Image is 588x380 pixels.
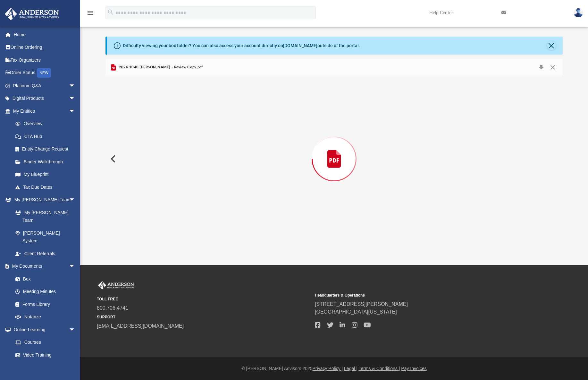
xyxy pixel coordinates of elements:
[547,63,558,72] button: Close
[9,143,85,156] a: Entity Change Request
[315,301,408,307] a: [STREET_ADDRESS][PERSON_NAME]
[87,9,94,17] i: menu
[401,366,426,371] a: Pay Invoices
[9,117,85,130] a: Overview
[69,323,82,336] span: arrow_drop_down
[9,285,82,298] a: Meeting Minutes
[4,92,85,105] a: Digital Productsarrow_drop_down
[4,28,85,41] a: Home
[4,79,85,92] a: Platinum Q&Aarrow_drop_down
[359,366,400,371] a: Terms & Conditions |
[69,260,82,273] span: arrow_drop_down
[9,272,79,285] a: Box
[37,68,51,78] div: NEW
[107,9,114,16] i: search
[9,130,85,143] a: CTA Hub
[97,305,128,311] a: 800.706.4741
[9,298,79,311] a: Forms Library
[4,260,82,273] a: My Documentsarrow_drop_down
[105,150,120,168] button: Previous File
[69,92,82,105] span: arrow_drop_down
[4,41,85,54] a: Online Ordering
[4,54,85,66] a: Tax Organizers
[9,155,85,168] a: Binder Walkthrough
[69,79,82,92] span: arrow_drop_down
[69,105,82,118] span: arrow_drop_down
[315,309,397,315] a: [GEOGRAPHIC_DATA][US_STATE]
[97,323,184,329] a: [EMAIL_ADDRESS][DOMAIN_NAME]
[117,65,203,70] span: 2024 1040 [PERSON_NAME] - Review Copy.pdf
[123,42,360,49] div: Difficulty viewing your box folder? You can also access your account directly on outside of the p...
[4,66,85,80] a: Order StatusNEW
[9,168,82,181] a: My Blueprint
[9,311,82,324] a: Notarize
[4,105,85,117] a: My Entitiesarrow_drop_down
[313,366,343,371] a: Privacy Policy |
[80,365,588,372] div: © [PERSON_NAME] Advisors 2025
[4,323,82,336] a: Online Learningarrow_drop_down
[535,63,547,72] button: Download
[97,281,135,289] img: Anderson Advisors Platinum Portal
[574,8,583,17] img: User Pic
[9,181,85,194] a: Tax Due Dates
[4,194,82,206] a: My [PERSON_NAME] Teamarrow_drop_down
[315,292,528,298] small: Headquarters & Operations
[9,247,82,260] a: Client Referrals
[9,227,82,247] a: [PERSON_NAME] System
[97,296,310,302] small: TOLL FREE
[9,206,79,227] a: My [PERSON_NAME] Team
[283,43,317,48] a: [DOMAIN_NAME]
[344,366,357,371] a: Legal |
[547,41,556,50] button: Close
[3,8,61,20] img: Anderson Advisors Platinum Portal
[87,12,94,17] a: menu
[97,314,310,320] small: SUPPORT
[69,194,82,207] span: arrow_drop_down
[9,336,82,349] a: Courses
[9,349,79,361] a: Video Training
[105,59,563,242] div: Preview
